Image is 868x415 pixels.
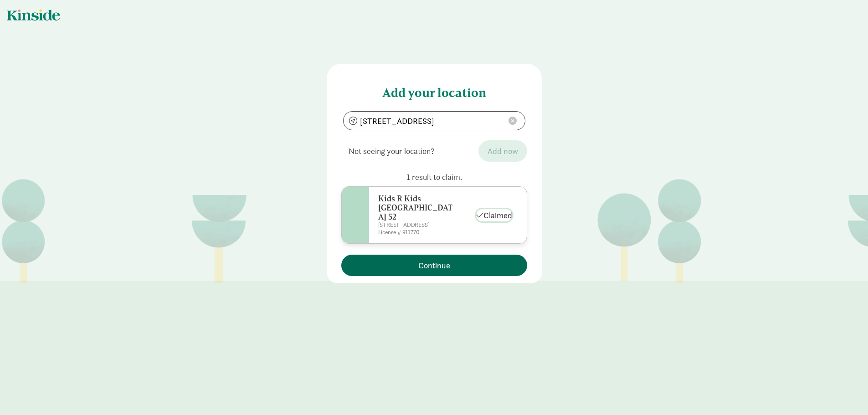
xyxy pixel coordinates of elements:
button: Add now [478,140,527,162]
p: 1 result to claim. [341,172,527,183]
span: Continue [418,259,450,272]
button: Claimed [476,209,512,221]
span: Not seeing your location? [341,138,442,164]
input: Search by address... [344,112,525,130]
h4: Add your location [341,78,527,100]
h6: Kids R Kids [GEOGRAPHIC_DATA] 52 [378,194,457,221]
span: Add now [488,145,518,157]
button: Continue [341,255,527,276]
p: License # 911770 [378,229,457,236]
iframe: Chat Widget [822,371,868,415]
p: [STREET_ADDRESS] [378,221,457,229]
